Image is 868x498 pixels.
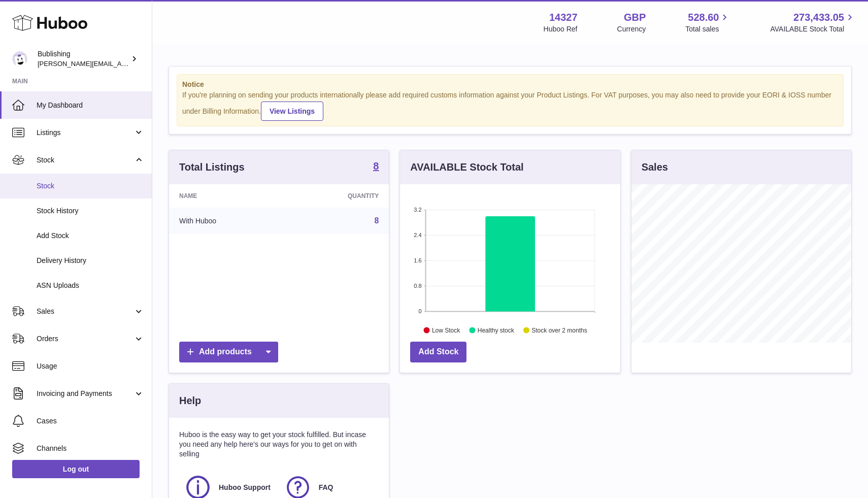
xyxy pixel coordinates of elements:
td: With Huboo [169,208,285,234]
span: 273,433.05 [793,11,844,24]
span: Total sales [685,24,730,34]
strong: Notice [182,80,838,89]
span: Cases [37,416,144,426]
text: 3.2 [414,207,422,213]
h3: Help [179,394,201,408]
span: AVAILABLE Stock Total [770,24,856,34]
a: 8 [374,216,379,225]
span: Usage [37,361,144,371]
span: Sales [37,307,133,316]
a: 8 [373,161,379,173]
text: Stock over 2 months [532,326,587,334]
strong: 8 [373,161,379,171]
text: Low Stock [432,326,460,334]
a: Log out [12,460,140,478]
span: 528.60 [688,11,719,24]
span: FAQ [319,483,333,492]
div: If you're planning on sending your products internationally please add required customs informati... [182,90,838,121]
h3: AVAILABLE Stock Total [410,160,523,174]
text: 2.4 [414,232,422,238]
a: Add products [179,342,278,362]
div: Bublishing [38,49,129,69]
div: Huboo Ref [544,24,578,34]
th: Quantity [285,184,389,208]
a: 528.60 Total sales [685,11,730,34]
text: 0 [419,308,422,314]
text: Healthy stock [478,326,515,334]
div: Currency [617,24,646,34]
span: Add Stock [37,231,144,241]
text: 0.8 [414,283,422,289]
text: 1.6 [414,257,422,263]
strong: 14327 [549,11,578,24]
img: hamza@bublishing.com [12,51,27,67]
span: Stock [37,155,133,165]
span: Orders [37,334,133,344]
span: Listings [37,128,133,138]
a: Add Stock [410,342,466,362]
a: 273,433.05 AVAILABLE Stock Total [770,11,856,34]
span: Huboo Support [219,483,271,492]
span: ASN Uploads [37,281,144,290]
span: [PERSON_NAME][EMAIL_ADDRESS][DOMAIN_NAME] [38,59,204,68]
th: Name [169,184,285,208]
span: Invoicing and Payments [37,389,133,399]
span: Stock [37,181,144,191]
span: Stock History [37,206,144,216]
span: Channels [37,444,144,453]
h3: Total Listings [179,160,245,174]
p: Huboo is the easy way to get your stock fulfilled. But incase you need any help here's our ways f... [179,430,379,459]
h3: Sales [642,160,668,174]
a: View Listings [261,102,323,121]
strong: GBP [624,11,646,24]
span: Delivery History [37,256,144,265]
span: My Dashboard [37,101,144,110]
